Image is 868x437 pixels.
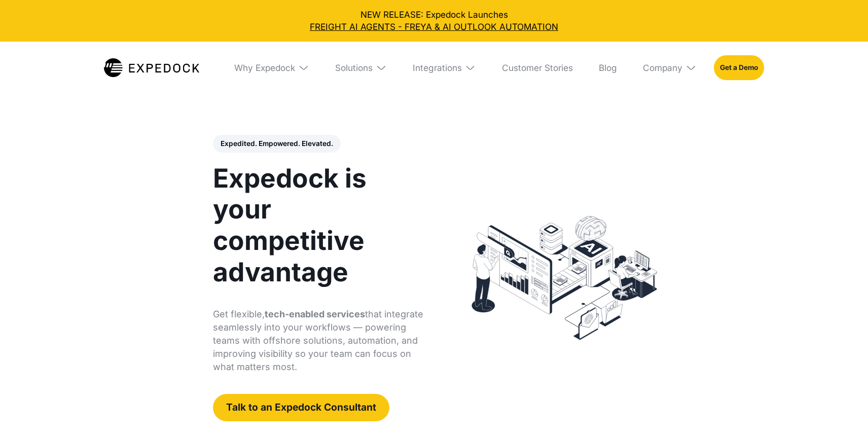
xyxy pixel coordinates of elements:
a: Get a Demo [714,55,764,81]
a: Customer Stories [493,42,582,94]
strong: tech-enabled services [265,309,365,319]
p: Get flexible, that integrate seamlessly into your workflows — powering teams with offshore soluti... [213,308,424,374]
div: Why Expedock [226,42,318,94]
h1: Expedock is your competitive advantage [213,163,424,288]
div: Company [643,62,682,73]
a: Blog [590,42,626,94]
a: Talk to an Expedock Consultant [213,394,389,421]
div: NEW RELEASE: Expedock Launches [9,9,859,33]
div: Solutions [327,42,395,94]
div: Integrations [404,42,485,94]
div: Why Expedock [234,62,295,73]
div: Company [634,42,705,94]
div: Solutions [335,62,373,73]
div: Integrations [413,62,462,73]
a: FREIGHT AI AGENTS - FREYA & AI OUTLOOK AUTOMATION [9,21,859,33]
